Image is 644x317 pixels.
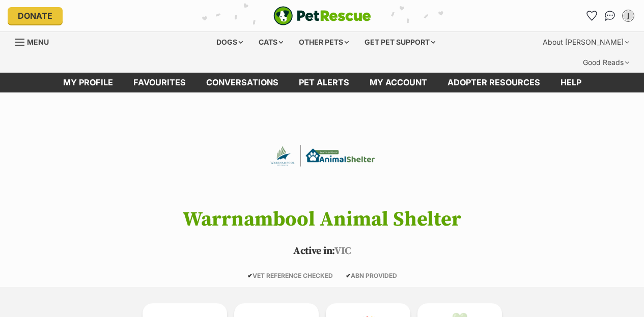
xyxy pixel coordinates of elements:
[209,32,250,52] div: Dogs
[602,8,618,24] a: Conversations
[247,272,333,279] span: VET REFERENCE CHECKED
[15,32,56,50] a: Menu
[605,11,615,21] img: chat-41dd97257d64d25036548639549fe6c8038ab92f7586957e7f3b1b290dea8141.svg
[359,73,437,92] a: My account
[437,73,550,92] a: Adopter resources
[346,272,397,279] span: ABN PROVIDED
[273,6,371,25] img: logo-e224e6f780fb5917bec1dbf3a21bbac754714ae5b6737aabdf751b685950b380.svg
[264,113,380,199] img: Warrnambool Animal Shelter
[583,8,636,24] ul: Account quick links
[251,32,290,52] div: Cats
[576,52,636,73] div: Good Reads
[536,32,636,52] div: About [PERSON_NAME]
[623,11,633,21] div: j
[550,73,592,92] a: Help
[583,8,600,24] a: Favourites
[123,73,196,92] a: Favourites
[53,73,123,92] a: My profile
[273,6,371,25] a: PetRescue
[27,38,49,46] span: Menu
[289,73,359,92] a: Pet alerts
[292,32,356,52] div: Other pets
[346,272,351,279] icon: ✔
[196,73,289,92] a: conversations
[8,7,63,24] a: Donate
[293,245,334,258] span: Active in:
[357,32,442,52] div: Get pet support
[620,8,636,24] button: My account
[247,272,253,279] icon: ✔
